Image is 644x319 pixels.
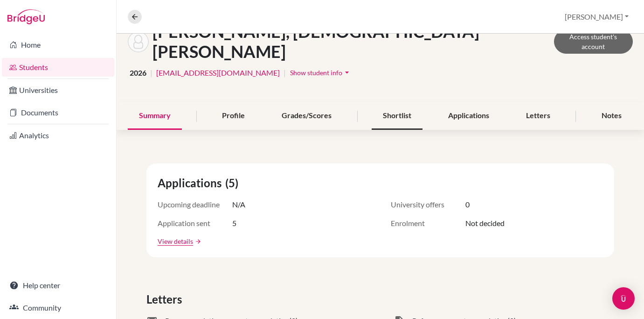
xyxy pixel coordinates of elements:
a: Documents [2,103,114,122]
span: 2026 [130,67,146,78]
div: Letters [515,102,561,130]
span: Upcoming deadline [158,199,232,210]
span: University offers [391,199,465,210]
span: Applications [158,175,225,191]
div: Open Intercom Messenger [612,287,635,310]
button: Show student infoarrow_drop_down [290,65,352,80]
span: 0 [465,199,470,210]
div: Profile [211,102,256,130]
span: | [150,67,152,78]
button: [PERSON_NAME] [561,8,633,26]
img: Samhita Savitri UPPALAPATI's avatar [128,31,149,52]
a: Community [2,298,114,317]
div: Notes [590,102,633,130]
span: Letters [146,291,186,308]
a: Help center [2,276,114,295]
span: | [284,67,286,78]
span: 5 [232,218,236,229]
span: Enrolment [391,218,465,229]
h1: [PERSON_NAME], [DEMOGRAPHIC_DATA][PERSON_NAME] [152,21,554,62]
div: Summary [128,102,182,130]
a: Universities [2,81,114,99]
span: Not decided [465,218,505,229]
img: Bridge-U [7,9,45,24]
a: Analytics [2,126,114,145]
div: Shortlist [372,102,422,130]
div: Applications [437,102,500,130]
a: arrow_forward [193,238,201,245]
div: Grades/Scores [270,102,343,130]
a: Students [2,58,114,77]
span: (5) [225,175,242,191]
a: View details [158,236,193,246]
span: Show student info [290,69,342,77]
a: Home [2,35,114,54]
span: Application sent [158,218,232,229]
span: N/A [232,199,245,210]
i: arrow_drop_down [342,68,352,77]
a: [EMAIL_ADDRESS][DOMAIN_NAME] [156,67,280,78]
a: Access student's account [554,29,633,54]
